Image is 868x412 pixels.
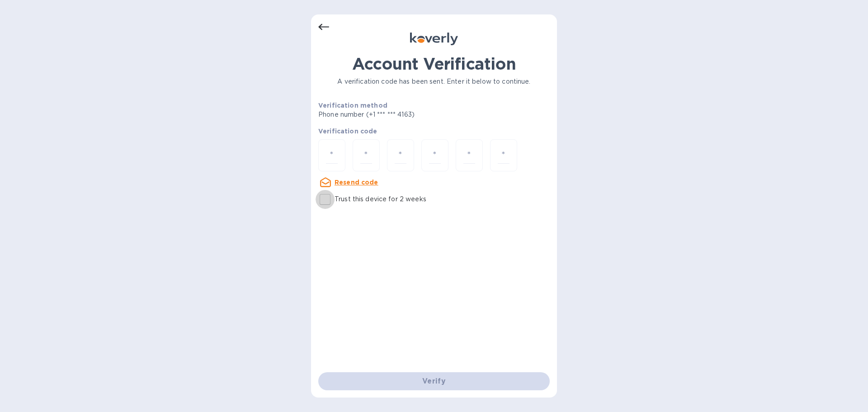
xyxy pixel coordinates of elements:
[318,110,484,119] p: Phone number (+1 *** *** 4163)
[318,127,550,136] p: Verification code
[318,54,550,73] h1: Account Verification
[335,194,426,204] p: Trust this device for 2 weeks
[318,77,550,86] p: A verification code has been sent. Enter it below to continue.
[335,179,378,186] u: Resend code
[318,102,387,109] b: Verification method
